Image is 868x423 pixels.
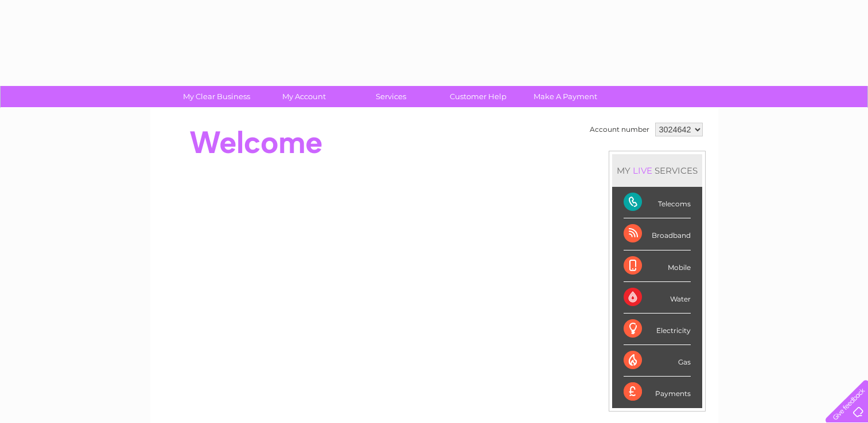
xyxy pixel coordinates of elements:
[344,86,438,107] a: Services
[587,120,652,139] td: Account number
[612,154,702,187] div: MY SERVICES
[256,86,351,107] a: My Account
[624,314,691,345] div: Electricity
[624,187,691,218] div: Telecoms
[624,377,691,408] div: Payments
[624,218,691,250] div: Broadband
[624,282,691,314] div: Water
[518,86,613,107] a: Make A Payment
[431,86,526,107] a: Customer Help
[624,250,691,282] div: Mobile
[169,86,264,107] a: My Clear Business
[624,345,691,377] div: Gas
[630,165,655,176] div: LIVE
